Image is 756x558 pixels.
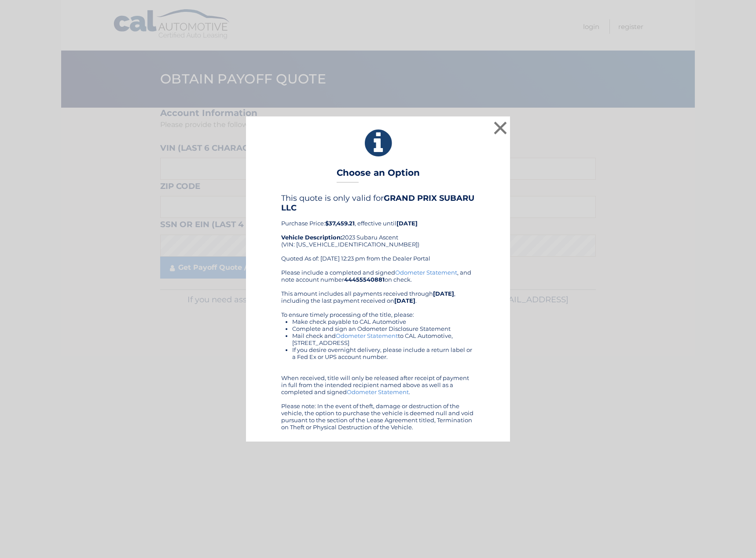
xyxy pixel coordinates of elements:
li: Make check payable to CAL Automotive [292,318,475,325]
strong: Vehicle Description: [281,234,342,241]
b: 44455540881 [344,276,385,283]
h4: This quote is only valid for [281,193,475,213]
a: Odometer Statement [347,388,409,395]
a: Odometer Statement [395,269,457,276]
b: [DATE] [394,297,415,304]
b: GRAND PRIX SUBARU LLC [281,193,474,213]
button: × [492,119,509,137]
b: [DATE] [396,220,418,227]
b: $37,459.21 [325,220,355,227]
b: [DATE] [433,290,454,297]
li: Complete and sign an Odometer Disclosure Statement [292,325,475,332]
div: Purchase Price: , effective until 2023 Subaru Ascent (VIN: [US_VEHICLE_IDENTIFICATION_NUMBER]) Qu... [281,193,475,269]
a: Odometer Statement [336,332,398,339]
li: Mail check and to CAL Automotive, [STREET_ADDRESS] [292,332,475,346]
h3: Choose an Option [337,167,420,183]
div: Please include a completed and signed , and note account number on check. This amount includes al... [281,269,475,431]
li: If you desire overnight delivery, please include a return label or a Fed Ex or UPS account number. [292,346,475,360]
